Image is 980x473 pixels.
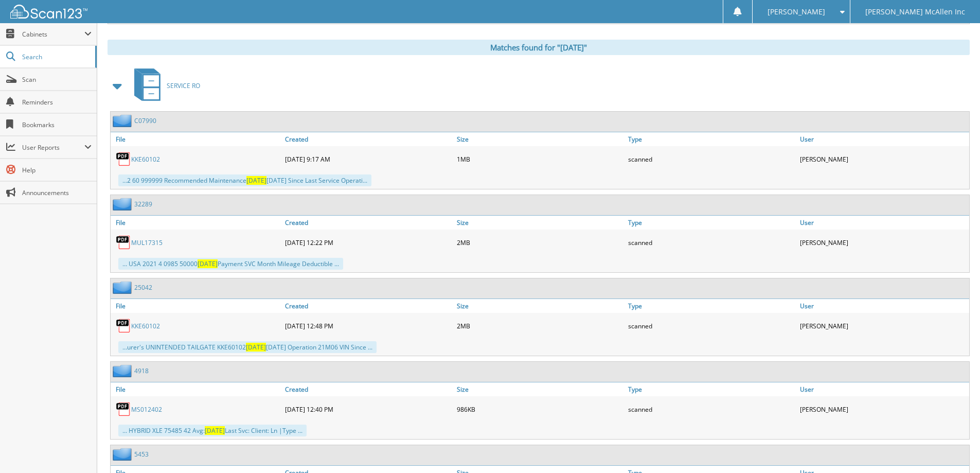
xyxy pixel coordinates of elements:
a: Type [626,216,797,230]
span: SERVICE RO [167,81,200,90]
span: User Reports [22,143,84,152]
a: 25042 [134,283,152,292]
a: Size [454,299,626,313]
div: scanned [626,149,797,169]
img: PDF.png [116,235,131,250]
img: folder2.png [113,364,134,377]
a: Type [626,382,797,396]
div: ... HYBRID XLE 75485 42 Avg: Last Svc: Client: Ln |Type ... [118,425,307,436]
span: Search [22,52,90,61]
span: Cabinets [22,30,84,39]
a: 4918 [134,366,149,375]
img: PDF.png [116,318,131,334]
div: ... USA 2021 4 0985 50000 Payment SVC Month Mileage Deductible ... [118,258,343,270]
span: Announcements [22,188,92,197]
a: File [111,299,282,313]
a: Size [454,216,626,230]
div: [PERSON_NAME] [797,399,969,419]
div: scanned [626,232,797,253]
div: [PERSON_NAME] [797,316,969,336]
div: [PERSON_NAME] [797,149,969,169]
div: 2MB [454,316,626,336]
span: [DATE] [246,176,266,185]
div: [DATE] 12:22 PM [282,232,454,253]
img: scan123-logo-white.svg [10,5,87,19]
div: [DATE] 9:17 AM [282,149,454,169]
span: [PERSON_NAME] McAllen Inc [865,9,965,15]
a: MUL17315 [131,238,163,247]
a: 5453 [134,450,149,459]
a: Type [626,299,797,313]
span: [DATE] [198,259,218,268]
img: PDF.png [116,401,131,417]
div: [DATE] 12:48 PM [282,316,454,336]
img: PDF.png [116,151,131,167]
a: User [797,216,969,230]
a: User [797,382,969,396]
a: KKE60102 [131,155,160,164]
span: [DATE] [205,426,225,435]
a: KKE60102 [131,322,160,330]
iframe: Chat Widget [929,424,980,473]
span: [PERSON_NAME] [768,9,825,15]
span: Scan [22,75,92,84]
a: SERVICE RO [128,65,200,106]
a: Created [282,132,454,146]
div: ...urer's UNINTENDED TAILGATE KKE60102 [DATE] Operation 21M06 VIN Since ... [118,341,377,353]
a: Created [282,382,454,396]
a: Size [454,132,626,146]
div: Matches found for "[DATE]" [108,40,970,55]
div: [DATE] 12:40 PM [282,399,454,419]
a: File [111,216,282,230]
a: User [797,132,969,146]
a: Type [626,132,797,146]
img: folder2.png [113,281,134,294]
div: scanned [626,316,797,336]
a: Created [282,216,454,230]
a: User [797,299,969,313]
div: 1MB [454,149,626,169]
div: scanned [626,399,797,419]
a: C07990 [134,116,156,125]
a: MS012402 [131,405,162,414]
span: Bookmarks [22,120,92,129]
img: folder2.png [113,448,134,461]
div: 986KB [454,399,626,419]
img: folder2.png [113,114,134,127]
span: Reminders [22,98,92,107]
a: 32289 [134,200,152,208]
div: [PERSON_NAME] [797,232,969,253]
div: ...2 60 999999 Recommended Maintenance [DATE] Since Last Service Operati... [118,174,371,186]
a: File [111,382,282,396]
span: Help [22,166,92,174]
div: 2MB [454,232,626,253]
a: File [111,132,282,146]
img: folder2.png [113,198,134,211]
a: Size [454,382,626,396]
a: Created [282,299,454,313]
span: [DATE] [246,343,266,352]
